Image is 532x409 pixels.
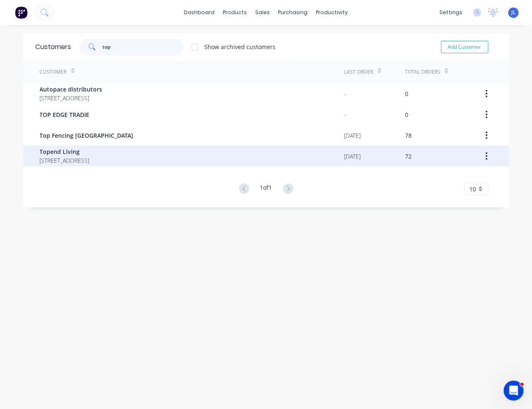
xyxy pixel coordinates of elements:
[435,6,466,19] div: settings
[470,185,476,193] span: 10
[405,68,440,76] div: Total Orders
[344,152,361,161] div: [DATE]
[405,89,408,98] div: 0
[344,89,347,98] div: -
[312,6,352,19] div: productivity
[344,110,347,119] div: -
[511,9,516,16] span: JL
[274,6,312,19] div: purchasing
[40,68,67,76] div: Customer
[40,110,90,119] span: TOP EDGE TRADIE
[205,42,276,51] div: Show archived customers
[219,6,251,19] div: products
[40,131,134,140] span: Top Fencing [GEOGRAPHIC_DATA]
[441,41,488,53] button: Add Customer
[344,68,373,76] div: Last Order
[36,42,71,52] div: Customers
[40,94,102,102] span: [STREET_ADDRESS]
[15,6,27,19] img: Factory
[40,156,90,165] span: [STREET_ADDRESS]
[405,131,412,140] div: 78
[180,6,219,19] a: dashboard
[344,131,361,140] div: [DATE]
[40,85,102,94] span: Autopace distributors
[40,147,90,156] span: Topend Living
[405,110,408,119] div: 0
[405,152,412,161] div: 72
[251,6,274,19] div: sales
[102,39,183,55] input: Search customers...
[504,381,524,401] iframe: Intercom live chat
[260,183,272,195] div: 1 of 1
